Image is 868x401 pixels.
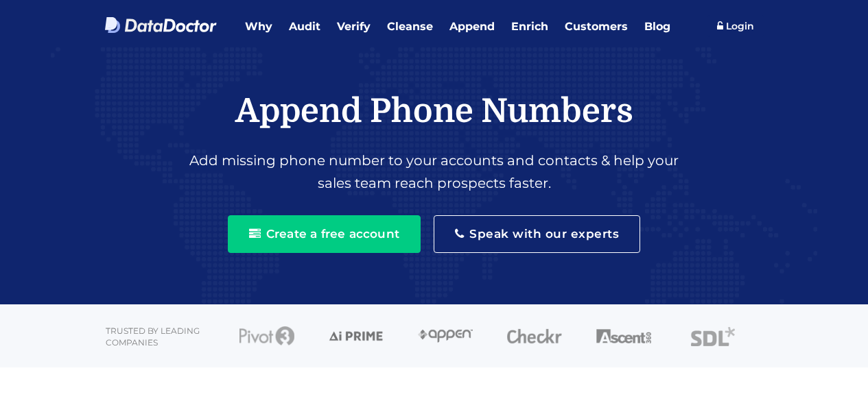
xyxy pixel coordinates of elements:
[449,20,495,33] span: Append
[329,7,379,37] a: Verify
[379,7,441,37] a: Cleanse
[228,215,421,252] button: Create a free account
[387,20,433,33] span: Cleanse
[707,15,764,37] a: Login
[105,143,764,195] p: Add missing phone number to your accounts and contacts & help your sales team reach prospects fas...
[245,20,272,33] span: Why
[329,328,384,343] img: iprime
[644,20,670,33] span: Blog
[105,91,764,133] h1: Append Phone Numbers
[106,304,202,348] p: TRUSTED BY LEADING COMPANIES
[237,7,281,37] a: Why
[289,20,320,33] span: Audit
[691,326,735,347] img: sdl
[434,215,641,252] button: Speak with our experts
[418,329,473,343] img: appen
[565,20,628,33] span: Customers
[239,326,294,345] img: pivot3
[596,329,651,343] img: ascent
[281,7,329,37] a: Audit
[503,7,556,37] a: Enrich
[337,20,371,33] span: Verify
[636,7,679,37] a: Blog
[507,328,562,345] img: checkr
[441,7,503,37] a: Append
[511,20,548,33] span: Enrich
[556,7,636,37] a: Customers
